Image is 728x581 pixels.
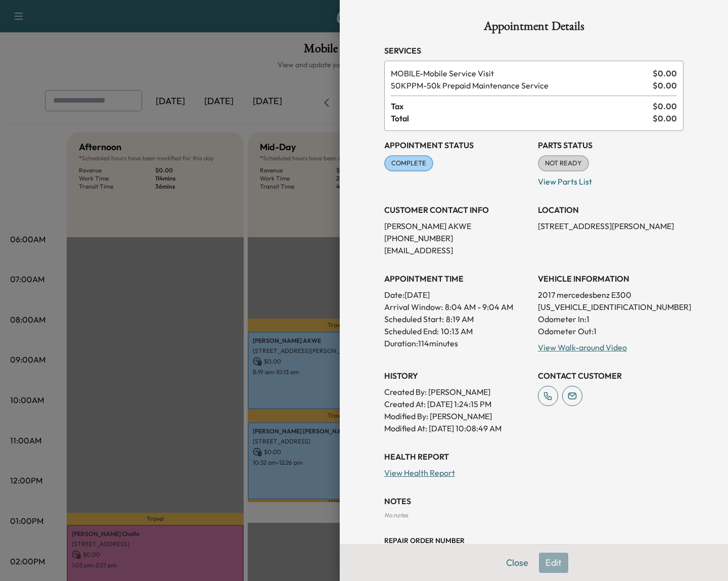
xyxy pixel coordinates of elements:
[384,422,530,434] p: Modified At : [DATE] 10:08:49 AM
[538,289,684,301] p: 2017 mercedesbenz E300
[538,342,627,352] a: View Walk-around Video
[384,468,455,478] a: View Health Report
[384,313,444,325] p: Scheduled Start:
[384,20,684,36] h1: Appointment Details
[391,100,653,112] span: Tax
[384,386,530,398] p: Created By : [PERSON_NAME]
[384,535,684,546] h3: Repair Order number
[385,158,432,168] span: COMPLETE
[384,139,530,151] h3: Appointment Status
[499,553,535,573] button: Close
[384,244,530,256] p: [EMAIL_ADDRESS]
[538,273,684,285] h3: VEHICLE INFORMATION
[384,337,530,349] p: Duration: 114 minutes
[384,398,530,410] p: Created At : [DATE] 1:24:15 PM
[653,79,677,92] span: $ 0.00
[384,410,530,422] p: Modified By : [PERSON_NAME]
[384,325,439,337] p: Scheduled End:
[391,112,653,124] span: Total
[538,171,684,188] p: View Parts List
[384,301,530,313] p: Arrival Window:
[538,325,684,337] p: Odometer Out: 1
[384,220,530,232] p: [PERSON_NAME] AKWE
[391,67,649,79] span: Mobile Service Visit
[384,273,530,285] h3: APPOINTMENT TIME
[384,204,530,216] h3: CUSTOMER CONTACT INFO
[538,370,684,382] h3: CONTACT CUSTOMER
[384,495,684,507] h3: NOTES
[653,100,677,112] span: $ 0.00
[391,79,649,92] span: 50k Prepaid Maintenance Service
[653,112,677,124] span: $ 0.00
[384,370,530,382] h3: History
[384,289,530,301] p: Date: [DATE]
[384,511,684,519] div: No notes
[445,301,513,313] span: 8:04 AM - 9:04 AM
[384,232,530,244] p: [PHONE_NUMBER]
[653,67,677,79] span: $ 0.00
[539,158,588,168] span: NOT READY
[538,204,684,216] h3: LOCATION
[441,325,473,337] p: 10:13 AM
[384,451,684,463] h3: Health Report
[538,301,684,313] p: [US_VEHICLE_IDENTIFICATION_NUMBER]
[446,313,474,325] p: 8:19 AM
[538,313,684,325] p: Odometer In: 1
[384,44,684,57] h3: Services
[538,220,684,232] p: [STREET_ADDRESS][PERSON_NAME]
[538,139,684,151] h3: Parts Status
